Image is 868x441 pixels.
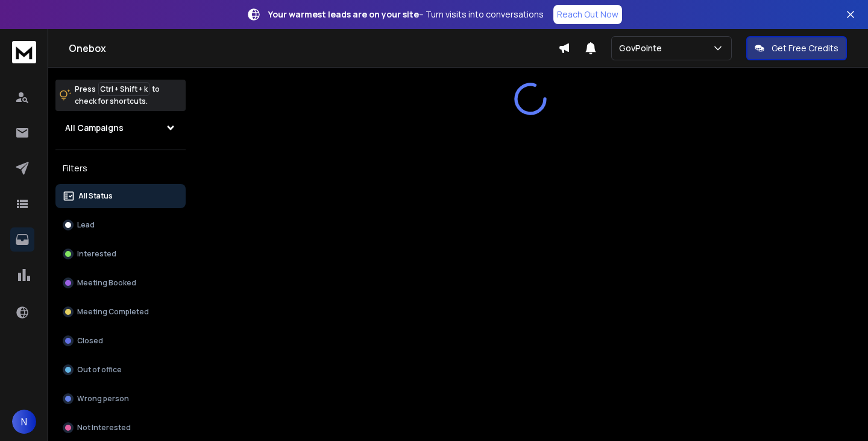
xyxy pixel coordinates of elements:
p: Reach Out Now [557,8,618,21]
p: – Turn visits into conversations [268,8,544,21]
button: Out of office [55,358,186,382]
button: All Campaigns [55,116,186,140]
p: Get Free Credits [772,42,838,54]
strong: Your warmest leads are on your site [268,8,419,20]
button: All Status [55,184,186,208]
a: Reach Out Now [553,5,622,24]
p: Lead [77,220,95,230]
button: N [12,410,36,434]
h1: All Campaigns [65,122,124,134]
p: Meeting Completed [77,307,149,317]
button: Meeting Completed [55,300,186,324]
p: GovPointe [619,42,667,54]
p: All Status [78,191,113,201]
h3: Filters [55,160,186,177]
button: Get Free Credits [746,36,847,60]
p: Closed [77,336,103,346]
button: Not Interested [55,416,186,440]
span: Ctrl + Shift + k [98,82,149,96]
p: Meeting Booked [77,278,136,288]
p: Out of office [77,365,122,375]
h1: Onebox [69,41,558,56]
button: Interested [55,242,186,266]
p: Press to check for shortcuts. [75,83,160,107]
button: Wrong person [55,387,186,411]
p: Wrong person [77,394,129,404]
img: logo [12,41,36,63]
button: Meeting Booked [55,271,186,295]
button: Closed [55,329,186,353]
p: Not Interested [77,423,131,433]
button: Lead [55,213,186,237]
p: Interested [77,249,116,259]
